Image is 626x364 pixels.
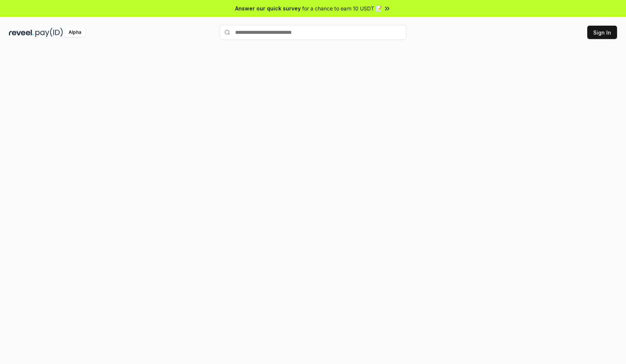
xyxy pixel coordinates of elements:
[587,26,617,39] button: Sign In
[302,4,382,12] span: for a chance to earn 10 USDT 📝
[35,28,63,37] img: pay_id
[235,4,301,12] span: Answer our quick survey
[9,28,34,37] img: reveel_dark
[64,28,85,37] div: Alpha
